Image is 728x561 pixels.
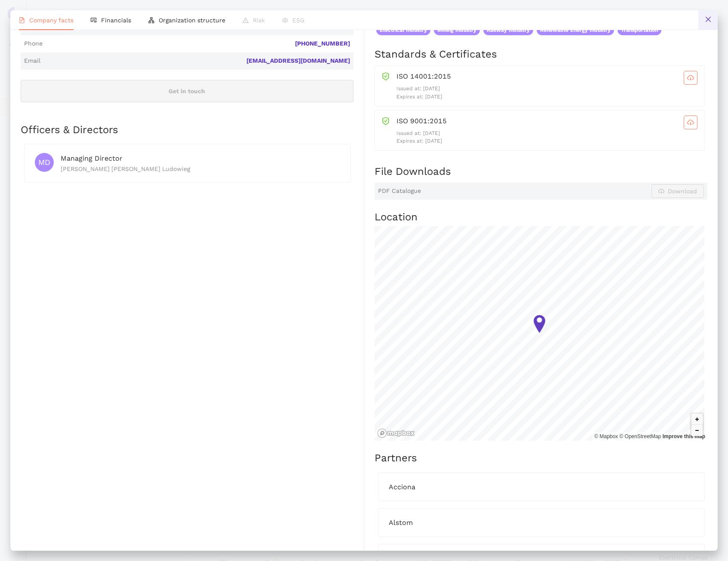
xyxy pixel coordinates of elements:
[684,119,697,126] span: cloud-download
[434,25,480,36] span: Mining Industry
[253,17,265,24] span: Risk
[376,25,430,36] span: Electrical Industry
[684,74,697,81] span: cloud-download
[691,414,703,425] button: Zoom in
[375,47,707,62] h2: Standards & Certificates
[396,93,697,101] p: Expires at: [DATE]
[148,17,154,23] span: apartment
[375,165,707,179] h2: File Downloads
[38,153,50,172] span: MD
[292,17,304,24] span: ESG
[61,164,340,174] div: [PERSON_NAME] [PERSON_NAME] Ludowieg
[382,116,390,125] span: safety-certificate
[617,25,661,36] span: Transportation
[537,25,614,36] span: Renewable Energy Industry
[396,85,697,93] p: Issued at: [DATE]
[24,40,43,48] span: Phone
[21,123,353,137] h2: Officers & Directors
[684,71,697,85] button: cloud-download
[29,17,74,24] span: Company facts
[396,116,697,129] div: ISO 9001:2015
[159,17,225,24] span: Organization structure
[684,116,697,129] button: cloud-download
[282,17,288,23] span: eye
[396,137,697,145] p: Expires at: [DATE]
[377,428,415,438] a: Mapbox logo
[691,425,703,436] button: Zoom out
[382,71,390,80] span: safety-certificate
[396,71,697,85] div: ISO 14001:2015
[698,10,718,30] button: close
[483,25,533,36] span: Railway Industry
[389,517,694,528] div: Alstom
[375,210,707,225] h2: Location
[375,226,704,441] canvas: Map
[91,17,97,23] span: fund-view
[61,154,123,162] span: Managing Director
[389,482,694,492] div: Acciona
[378,187,421,195] span: PDF Catalogue
[243,17,249,23] span: warning
[101,17,131,24] span: Financials
[375,451,707,466] h2: Partners
[396,129,697,137] p: Issued at: [DATE]
[24,57,40,65] span: Email
[705,16,712,23] span: close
